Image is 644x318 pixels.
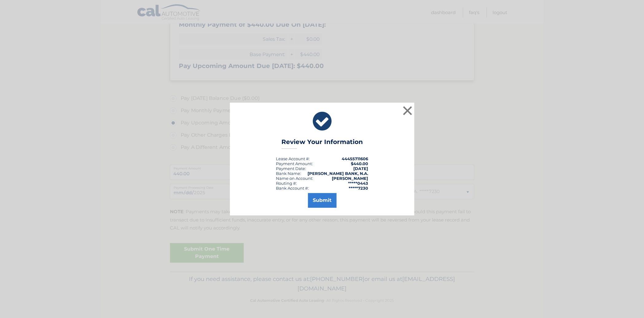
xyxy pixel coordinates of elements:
[276,166,305,171] span: Payment Date
[401,104,414,117] button: ×
[353,166,368,171] span: [DATE]
[276,181,297,186] div: Routing #:
[276,176,313,181] div: Name on Account:
[276,161,313,166] div: Payment Amount:
[342,156,368,161] strong: 44455711606
[332,176,368,181] strong: [PERSON_NAME]
[351,161,368,166] span: $440.00
[281,138,363,149] h3: Review Your Information
[276,166,306,171] div: :
[276,186,309,191] div: Bank Account #:
[308,193,336,208] button: Submit
[276,156,310,161] div: Lease Account #:
[276,171,301,176] div: Bank Name:
[308,171,368,176] strong: [PERSON_NAME] BANK, N.A.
